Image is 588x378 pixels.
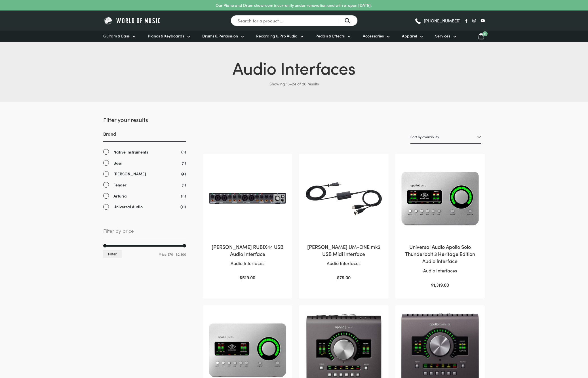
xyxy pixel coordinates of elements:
h3: Brand [103,131,186,142]
span: 0 [482,31,488,36]
span: $ [240,274,242,280]
span: $ [431,282,433,288]
span: Accessories [363,33,384,39]
span: Arturia [113,193,127,199]
span: (3) [181,149,186,155]
p: Audio Interfaces [401,267,479,274]
span: Services [435,33,450,39]
img: Universal Audio Apollo Solo Thunderbolt 3 front [401,159,479,238]
a: [PERSON_NAME] UM-ONE mk2 USB Midi InterfaceAudio Interfaces $79.00 [305,159,383,281]
a: Native Instruments [103,149,186,155]
span: Fender [113,182,127,188]
a: Boss [103,160,186,166]
p: Audio Interfaces [305,260,383,267]
span: Native Instruments [113,149,148,155]
a: Universal Audio [103,203,186,210]
h1: Audio Interfaces [103,55,485,79]
span: Boss [113,160,122,166]
span: [PHONE_NUMBER] [424,18,461,23]
a: Fender [103,182,186,188]
span: (4) [181,171,186,177]
span: (1) [182,182,186,188]
bdi: 79.00 [337,274,351,280]
span: Guitars & Bass [103,33,130,39]
p: Audio Interfaces [208,260,286,267]
span: Pedals & Effects [315,33,345,39]
span: $ [337,274,340,280]
span: (6) [181,193,186,199]
a: Universal Audio Apollo Solo Thunderbolt 3 Heritage Edition Audio InterfaceAudio Interfaces $1,319.00 [401,159,479,289]
span: Filter by price [103,227,186,240]
span: $2,300 [176,252,186,257]
div: Price: — [103,250,186,258]
span: Recording & Pro Audio [256,33,297,39]
bdi: 519.00 [240,274,255,280]
bdi: 1,319.00 [431,282,449,288]
p: Showing 13–24 of 26 results [103,79,485,88]
h2: Universal Audio Apollo Solo Thunderbolt 3 Heritage Edition Audio Interface [401,243,479,265]
a: Arturia [103,193,186,199]
span: Universal Audio [113,203,143,210]
input: Search for a product ... [231,15,358,26]
img: Roland-UM-ONE-mk2-USB-Midi-Interface [305,159,383,238]
button: Filter [103,250,122,258]
iframe: Chat with our support team [506,316,588,378]
span: (11) [180,203,186,209]
h2: [PERSON_NAME] RUBIX44 USB Audio Interface [208,243,286,257]
span: Drums & Percussion [202,33,238,39]
h2: Filter your results [103,115,186,123]
span: (1) [182,160,186,166]
span: Apparel [402,33,417,39]
div: Brand [103,131,186,210]
img: Roland Rubix 44 [208,159,286,238]
a: [PHONE_NUMBER] [414,16,461,25]
span: [PERSON_NAME] [113,171,146,177]
p: Our Piano and Drum showroom is currently under renovation and will re-open [DATE]. [216,2,372,8]
select: Shop order [410,130,481,144]
img: World of Music [103,16,161,25]
span: Pianos & Keyboards [148,33,184,39]
span: $70 [167,252,173,257]
a: [PERSON_NAME] [103,171,186,177]
a: [PERSON_NAME] RUBIX44 USB Audio InterfaceAudio Interfaces $519.00 [208,159,286,281]
h2: [PERSON_NAME] UM-ONE mk2 USB Midi Interface [305,243,383,257]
